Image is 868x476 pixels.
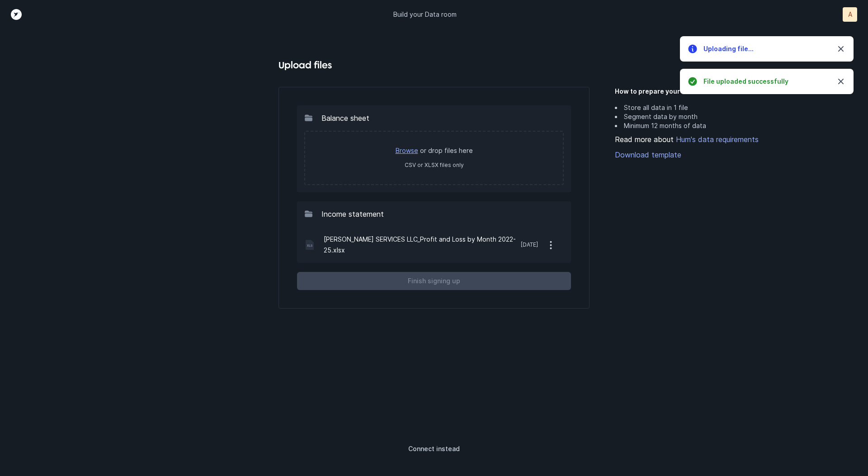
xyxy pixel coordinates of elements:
[396,147,418,154] a: Browse
[615,121,796,130] li: Minimum 12 months of data
[321,209,384,219] p: Income statement
[674,135,759,144] a: Hum's data requirements
[393,10,457,19] p: Build your Data room
[703,44,828,53] h5: Uploading file...
[324,234,521,256] p: [PERSON_NAME] SERVICES LLC_Profit and Loss by Month 2022-25.xlsx
[615,103,796,112] li: Store all data in 1 file
[297,272,571,290] button: Finish signing up
[848,10,852,19] p: A
[405,162,464,168] label: CSV or XLSX files only
[321,113,369,124] p: Balance sheet
[615,149,796,160] a: Download template
[843,7,857,22] button: A
[314,146,554,155] p: or drop files here
[297,440,571,458] button: Connect instead
[408,276,460,286] p: Finish signing up
[521,241,538,248] p: [DATE]
[408,443,460,454] p: Connect instead
[703,77,828,86] h5: File uploaded successfully
[615,112,796,121] li: Segment data by month
[615,87,796,96] h5: How to prepare your file
[615,134,796,145] div: Read more about
[278,58,590,72] h4: Upload files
